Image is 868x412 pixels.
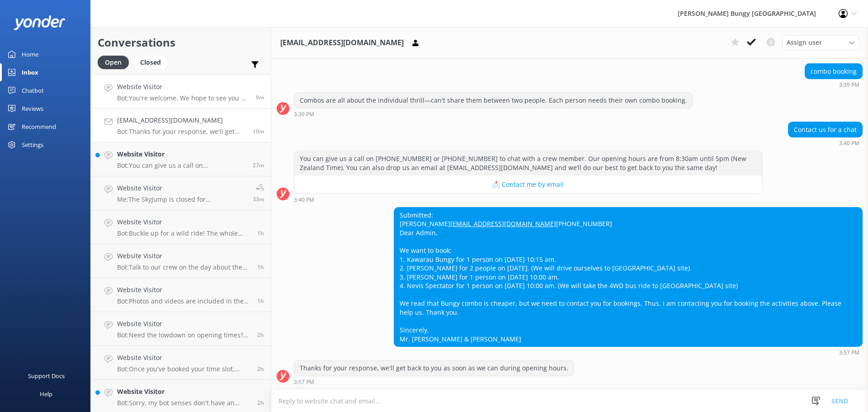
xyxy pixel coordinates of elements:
h3: [EMAIL_ADDRESS][DOMAIN_NAME] [280,37,404,49]
p: Bot: Sorry, my bot senses don't have an answer for that, please try and rephrase your question, I... [117,399,250,407]
strong: 3:40 PM [294,197,314,203]
div: Assign User [782,35,859,50]
a: [EMAIL_ADDRESS][DOMAIN_NAME]Bot:Thanks for your response, we'll get back to you as soon as we can... [91,109,271,142]
strong: 3:39 PM [839,82,859,88]
div: Settings [22,136,43,154]
div: Closed [133,56,168,69]
h4: [EMAIL_ADDRESS][DOMAIN_NAME] [117,115,246,125]
h4: Website Visitor [117,251,250,261]
a: Website VisitorBot:You're welcome. We hope to see you at one of our [PERSON_NAME] locations soon!9m [91,75,271,109]
span: Sep 26 2025 03:57pm (UTC +12:00) Pacific/Auckland [256,94,264,101]
div: Help [40,385,52,403]
span: Sep 26 2025 03:34pm (UTC +12:00) Pacific/Auckland [253,195,264,203]
h4: Website Visitor [117,82,249,92]
h4: Website Visitor [117,387,250,397]
span: Sep 26 2025 02:06pm (UTC +12:00) Pacific/Auckland [257,331,264,339]
div: Sep 26 2025 03:57pm (UTC +12:00) Pacific/Auckland [294,379,574,385]
div: Sep 26 2025 03:39pm (UTC +12:00) Pacific/Auckland [294,111,693,117]
span: Sep 26 2025 02:27pm (UTC +12:00) Pacific/Auckland [257,229,264,237]
div: Support Docs [28,367,65,385]
a: Website VisitorBot:Need the lowdown on opening times? Here's the scoop: - **[GEOGRAPHIC_DATA] Bun... [91,312,271,346]
a: Website VisitorBot:Once you've booked your time slot, you'll check in and then it's all about the... [91,346,271,380]
p: Bot: Thanks for your response, we'll get back to you as soon as we can during opening hours. [117,128,246,136]
div: Combos are all about the individual thrill—can't share them between two people. Each person needs... [294,93,693,108]
h4: Website Visitor [117,319,250,329]
span: Sep 26 2025 02:22pm (UTC +12:00) Pacific/Auckland [257,297,264,305]
p: Bot: You can give us a call on [PHONE_NUMBER] or [PHONE_NUMBER] to chat with a crew member. Our o... [117,161,246,170]
strong: 3:57 PM [294,379,314,385]
p: Bot: Photos and videos are included in the price of all our activities, except for the zipride, w... [117,297,250,305]
a: Closed [133,57,172,67]
h4: Website Visitor [117,285,250,295]
div: Contact us for a chat [788,122,862,137]
div: You can give us a call on [PHONE_NUMBER] or [PHONE_NUMBER] to chat with a crew member. Our openin... [294,151,762,175]
p: Me: The SkyJump is closed for maintenance on that date :) [117,195,246,204]
span: Sep 26 2025 03:57pm (UTC +12:00) Pacific/Auckland [253,128,264,135]
a: Open [98,57,133,67]
a: Website VisitorBot:Photos and videos are included in the price of all our activities, except for ... [91,278,271,312]
a: Website VisitorBot:Buckle up for a wild ride! The whole Nevis adventure, including the bus ride f... [91,210,271,244]
div: Sep 26 2025 03:57pm (UTC +12:00) Pacific/Auckland [394,349,863,355]
img: yonder-white-logo.png [14,15,66,30]
span: Sep 26 2025 02:01pm (UTC +12:00) Pacific/Auckland [257,365,264,373]
div: Reviews [22,99,43,118]
h4: Website Visitor [117,217,250,227]
span: Sep 26 2025 02:24pm (UTC +12:00) Pacific/Auckland [257,263,264,271]
button: 📩 Contact me by email [294,175,762,194]
div: combo booking [805,64,862,79]
div: Inbox [22,63,38,81]
p: Bot: Need the lowdown on opening times? Here's the scoop: - **[GEOGRAPHIC_DATA] Bungy & Climb**: ... [117,331,250,339]
span: Assign user [787,38,822,47]
div: Home [22,45,38,63]
a: [EMAIL_ADDRESS][DOMAIN_NAME] [450,219,556,228]
h2: Conversations [98,34,264,51]
div: Chatbot [22,81,44,99]
div: Sep 26 2025 03:39pm (UTC +12:00) Pacific/Auckland [805,81,863,88]
h4: Website Visitor [117,353,250,363]
p: Bot: Talk to our crew on the day about the jump styles we offer. They'll hook you up with the bes... [117,263,250,271]
h4: Website Visitor [117,149,246,159]
div: Thanks for your response, we'll get back to you as soon as we can during opening hours. [294,360,574,376]
div: Submitted: [PERSON_NAME] [PHONE_NUMBER] Dear Admin, We want to book: 1. Kawarau Bungy for 1 perso... [394,208,862,347]
h4: Website Visitor [117,183,246,193]
div: Sep 26 2025 03:40pm (UTC +12:00) Pacific/Auckland [788,140,863,146]
strong: 3:40 PM [839,141,859,146]
a: Website VisitorBot:You can give us a call on [PHONE_NUMBER] or [PHONE_NUMBER] to chat with a crew... [91,142,271,176]
strong: 3:57 PM [839,350,859,355]
span: Sep 26 2025 01:59pm (UTC +12:00) Pacific/Auckland [257,399,264,407]
a: Website VisitorMe:The SkyJump is closed for maintenance on that date :)33m [91,176,271,210]
div: Recommend [22,118,56,136]
span: Sep 26 2025 03:39pm (UTC +12:00) Pacific/Auckland [253,161,264,169]
div: Open [98,56,129,69]
p: Bot: Once you've booked your time slot, you'll check in and then it's all about the adrenaline ru... [117,365,250,373]
a: Website VisitorBot:Talk to our crew on the day about the jump styles we offer. They'll hook you u... [91,244,271,278]
p: Bot: Buckle up for a wild ride! The whole Nevis adventure, including the bus ride from [GEOGRAPHI... [117,229,250,237]
strong: 3:39 PM [294,112,314,117]
p: Bot: You're welcome. We hope to see you at one of our [PERSON_NAME] locations soon! [117,94,249,102]
div: Sep 26 2025 03:40pm (UTC +12:00) Pacific/Auckland [294,196,763,203]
